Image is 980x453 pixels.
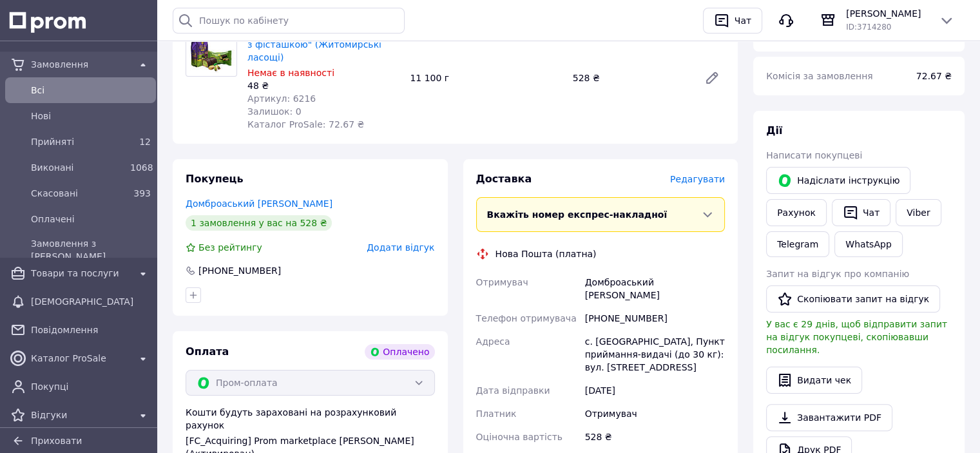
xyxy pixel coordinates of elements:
button: Чат [832,199,890,226]
div: [PHONE_NUMBER] [197,264,282,277]
span: Повідомлення [31,323,151,336]
span: [DEMOGRAPHIC_DATA] [31,295,151,308]
span: Каталог ProSale [31,352,130,365]
span: Замовлення з [PERSON_NAME] [31,237,151,263]
span: Покупці [31,380,151,393]
a: Цукерки "Шоколадна перлина з фісташкою" (Житомирські ласощі) [247,26,393,63]
button: Рахунок [766,199,827,226]
span: Виконані [31,161,125,174]
span: Оплата [186,345,229,358]
button: Скопіювати запит на відгук [766,285,940,313]
a: Viber [896,199,941,226]
div: [PHONE_NUMBER] [582,307,727,330]
div: 1 замовлення у вас на 528 ₴ [186,215,332,231]
span: Телефон отримувача [476,313,577,323]
span: Каталог ProSale: 72.67 ₴ [247,119,364,130]
button: Видати чек [766,367,862,394]
span: Адреса [476,336,510,347]
span: [PERSON_NAME] [846,7,928,20]
a: Telegram [766,231,829,257]
span: Артикул: 6216 [247,93,316,104]
span: У вас є 29 днів, щоб відправити запит на відгук покупцеві, скопіювавши посилання. [766,319,947,355]
span: Без рейтингу [198,242,262,253]
span: Приховати [31,436,82,446]
a: Редагувати [699,65,725,91]
div: 11 100 г [405,69,567,87]
span: Дата відправки [476,385,550,396]
span: Замовлення [31,58,130,71]
span: Оплачені [31,213,151,226]
span: Залишок: 0 [247,106,302,117]
a: WhatsApp [834,231,902,257]
div: 528 ₴ [582,425,727,448]
div: с. [GEOGRAPHIC_DATA], Пункт приймання-видачі (до 30 кг): вул. [STREET_ADDRESS] [582,330,727,379]
span: Відгуки [31,409,130,421]
img: Цукерки "Шоколадна перлина з фісташкою" (Житомирські ласощі) [186,30,236,73]
span: Доставка [476,173,532,185]
span: 12 [139,137,151,147]
span: Товари та послуги [31,267,130,280]
span: Написати покупцеві [766,150,862,160]
span: 393 [133,188,151,198]
span: Редагувати [670,174,725,184]
span: Запит на відгук про компанію [766,269,909,279]
div: Отримувач [582,402,727,425]
a: Домброаський [PERSON_NAME] [186,198,332,209]
div: 528 ₴ [568,69,694,87]
span: Всi [31,84,151,97]
span: 1068 [130,162,153,173]
span: Покупець [186,173,244,185]
div: Чат [732,11,754,30]
span: 72.67 ₴ [916,71,952,81]
span: Прийняті [31,135,125,148]
span: Немає в наявності [247,68,334,78]
div: [DATE] [582,379,727,402]
span: Нові [31,110,151,122]
span: Отримувач [476,277,528,287]
div: 48 ₴ [247,79,399,92]
div: Оплачено [365,344,434,360]
input: Пошук по кабінету [173,8,405,34]
span: Дії [766,124,782,137]
button: Надіслати інструкцію [766,167,910,194]
button: Чат [703,8,762,34]
span: Платник [476,409,517,419]
span: Вкажіть номер експрес-накладної [487,209,668,220]
div: Домброаський [PERSON_NAME] [582,271,727,307]
span: Оціночна вартість [476,432,562,442]
span: Скасовані [31,187,125,200]
a: Завантажити PDF [766,404,892,431]
div: Нова Пошта (платна) [492,247,600,260]
span: Додати відгук [367,242,434,253]
span: ID: 3714280 [846,23,891,32]
span: Комісія за замовлення [766,71,873,81]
